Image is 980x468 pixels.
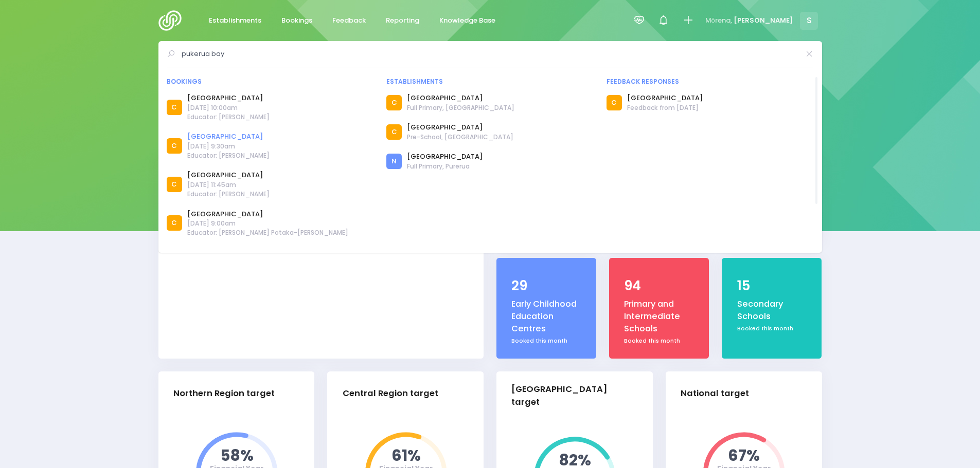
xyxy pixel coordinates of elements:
[407,133,513,142] span: Pre-School, [GEOGRAPHIC_DATA]
[386,124,402,140] div: C
[737,276,807,296] div: 15
[187,151,270,160] span: Educator: [PERSON_NAME]
[167,77,374,86] div: Bookings
[209,15,261,26] span: Establishments
[624,276,694,296] div: 94
[737,298,807,323] div: Secondary Schools
[273,11,321,31] a: Bookings
[511,298,581,335] div: Early Childhood Education Centres
[187,209,348,219] a: [GEOGRAPHIC_DATA]
[187,219,348,228] span: [DATE] 9:00am
[187,93,270,103] a: [GEOGRAPHIC_DATA]
[407,152,483,162] a: [GEOGRAPHIC_DATA]
[511,383,629,409] div: [GEOGRAPHIC_DATA] target
[187,180,270,190] span: [DATE] 11:45am
[167,138,182,154] div: C
[343,387,438,400] div: Central Region target
[705,15,732,26] span: Mōrena,
[624,337,694,345] div: Booked this month
[187,170,270,180] a: [GEOGRAPHIC_DATA]
[627,93,703,103] a: [GEOGRAPHIC_DATA]
[187,103,270,113] span: [DATE] 10:00am
[681,387,749,400] div: National target
[511,276,581,296] div: 29
[607,77,814,86] div: Feedback responses
[187,228,348,237] span: Educator: [PERSON_NAME] Potaka-[PERSON_NAME]
[737,325,807,333] div: Booked this month
[173,387,275,400] div: Northern Region target
[407,103,514,113] span: Full Primary, [GEOGRAPHIC_DATA]
[386,154,402,169] div: N
[187,142,270,151] span: [DATE] 9:30am
[386,95,402,110] div: C
[324,11,375,31] a: Feedback
[386,77,594,86] div: Establishments
[407,162,483,171] span: Full Primary, Purerua
[431,11,504,31] a: Knowledge Base
[627,103,703,113] span: Feedback from [DATE]
[167,177,182,192] div: C
[800,12,818,30] span: S
[187,113,270,122] span: Educator: [PERSON_NAME]
[187,190,270,199] span: Educator: [PERSON_NAME]
[182,46,799,62] input: Search for anything (like establishments, bookings, or feedback)
[201,11,270,31] a: Establishments
[734,15,793,26] span: [PERSON_NAME]
[378,11,428,31] a: Reporting
[187,132,270,142] a: [GEOGRAPHIC_DATA]
[511,337,581,345] div: Booked this month
[332,15,366,26] span: Feedback
[407,93,514,103] a: [GEOGRAPHIC_DATA]
[624,298,694,335] div: Primary and Intermediate Schools
[439,15,495,26] span: Knowledge Base
[407,122,513,133] a: [GEOGRAPHIC_DATA]
[386,15,419,26] span: Reporting
[281,15,312,26] span: Bookings
[158,10,188,31] img: Logo
[167,215,182,231] div: C
[167,100,182,115] div: C
[607,95,622,110] div: C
